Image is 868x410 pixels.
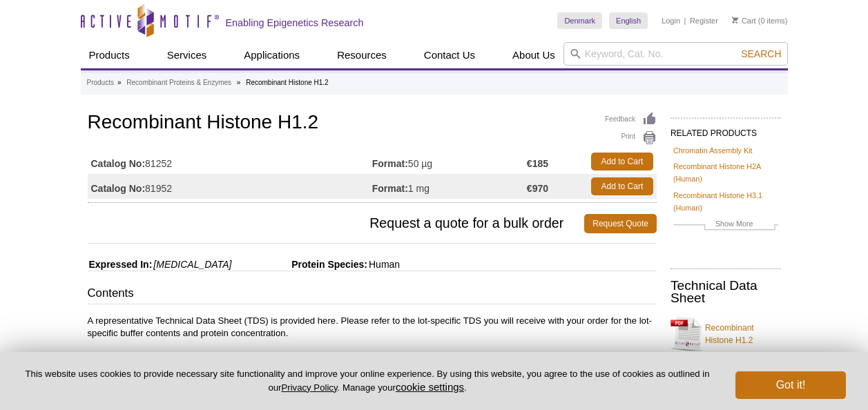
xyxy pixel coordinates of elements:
[91,157,146,170] strong: Catalog No:
[88,315,657,340] p: A representative Technical Data Sheet (TDS) is provided here. Please refer to the lot-specific TD...
[117,79,122,86] li: »
[504,42,563,68] a: About Us
[235,42,308,68] a: Applications
[396,381,464,393] button: cookie settings
[690,16,718,26] a: Register
[732,16,756,26] a: Cart
[591,153,653,170] a: Add to Cart
[605,130,657,146] a: Print
[91,182,146,195] strong: Catalog No:
[153,259,231,270] i: [MEDICAL_DATA]
[234,259,367,270] span: Protein Species:
[159,42,215,68] a: Services
[671,117,781,142] h2: RELATED PRODUCTS
[673,189,778,214] a: Recombinant Histone H3.1 (Human)
[22,368,713,394] p: This website uses cookies to provide necessary site functionality and improve your online experie...
[591,177,653,195] a: Add to Cart
[126,77,231,89] a: Recombinant Proteins & Enzymes
[732,17,738,23] img: Your Cart
[416,42,483,68] a: Contact Us
[732,12,788,29] li: (0 items)
[673,160,778,185] a: Recombinant Histone H2A (Human)
[372,174,527,199] td: 1 mg
[605,112,657,127] a: Feedback
[88,112,657,135] h1: Recombinant Histone H1.2
[81,42,138,68] a: Products
[662,16,680,26] a: Login
[281,382,337,393] a: Privacy Policy
[737,48,785,60] button: Search
[246,79,329,86] li: Recombinant Histone H1.2
[527,157,548,170] strong: €185
[88,285,657,304] h3: Contents
[735,371,846,399] button: Got it!
[741,48,781,59] span: Search
[88,214,585,233] span: Request a quote for a bulk order
[329,42,395,68] a: Resources
[367,259,400,270] span: Human
[584,214,657,233] a: Request Quote
[88,149,372,174] td: 81252
[557,12,602,29] a: Denmark
[684,12,686,29] li: |
[87,77,114,89] a: Products
[527,182,548,195] strong: €970
[372,149,527,174] td: 50 µg
[671,280,781,304] h2: Technical Data Sheet
[372,157,408,170] strong: Format:
[671,313,781,355] a: Recombinant Histone H1.2
[673,144,753,157] a: Chromatin Assembly Kit
[237,79,241,86] li: »
[226,17,364,29] h2: Enabling Epigenetics Research
[88,259,153,270] span: Expressed In:
[563,42,788,66] input: Keyword, Cat. No.
[88,174,372,199] td: 81952
[609,12,648,29] a: English
[372,182,408,195] strong: Format:
[673,217,778,233] a: Show More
